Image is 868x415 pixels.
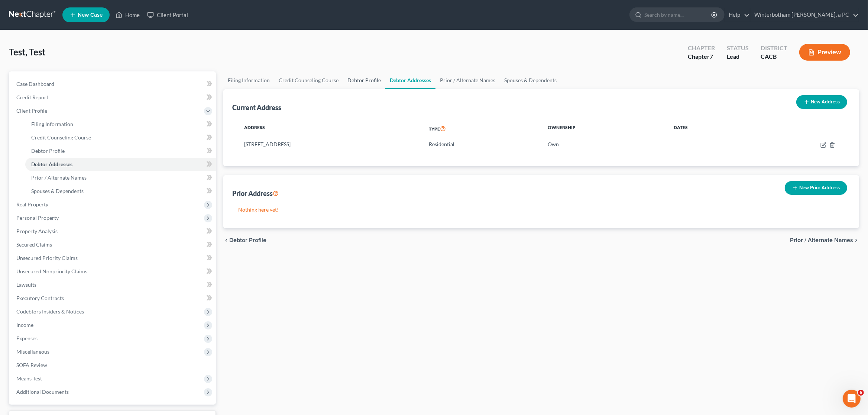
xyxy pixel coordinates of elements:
[727,52,749,61] div: Lead
[16,308,84,315] span: Codebtors Insiders & Notices
[16,348,49,355] span: Miscellaneous
[25,158,216,171] a: Debtor Addresses
[761,44,787,52] div: District
[10,265,216,278] a: Unsecured Nonpriority Claims
[25,144,216,158] a: Debtor Profile
[31,161,72,167] span: Debtor Addresses
[78,12,103,18] span: New Case
[500,71,561,89] a: Spouses & Dependents
[223,237,229,243] i: chevron_left
[16,107,47,114] span: Client Profile
[31,174,87,181] span: Prior / Alternate Names
[16,389,69,395] span: Additional Documents
[785,181,847,195] button: New Prior Address
[751,8,859,22] a: Winterbotham [PERSON_NAME], a PC
[10,91,216,104] a: Credit Report
[16,81,54,87] span: Case Dashboard
[16,295,64,301] span: Executory Contracts
[143,8,192,22] a: Client Portal
[25,118,216,131] a: Filing Information
[10,77,216,91] a: Case Dashboard
[16,322,33,328] span: Income
[238,120,423,137] th: Address
[31,134,91,141] span: Credit Counseling Course
[16,375,42,382] span: Means Test
[16,215,59,221] span: Personal Property
[229,237,266,243] span: Debtor Profile
[31,121,73,127] span: Filing Information
[668,120,750,137] th: Dates
[10,251,216,265] a: Unsecured Priority Claims
[435,71,500,89] a: Prior / Alternate Names
[644,8,712,22] input: Search by name...
[423,120,542,137] th: Type
[238,206,844,213] p: Nothing here yet!
[542,137,668,151] td: Own
[25,131,216,144] a: Credit Counseling Course
[9,46,45,57] span: Test, Test
[274,71,343,89] a: Credit Counseling Course
[16,94,48,100] span: Credit Report
[10,278,216,292] a: Lawsuits
[343,71,385,89] a: Debtor Profile
[31,188,84,194] span: Spouses & Dependents
[853,237,859,243] i: chevron_right
[796,95,847,109] button: New Address
[223,71,274,89] a: Filing Information
[725,8,750,22] a: Help
[542,120,668,137] th: Ownership
[16,255,78,261] span: Unsecured Priority Claims
[25,184,216,198] a: Spouses & Dependents
[238,137,423,151] td: [STREET_ADDRESS]
[710,53,713,60] span: 7
[790,237,859,243] button: Prior / Alternate Names chevron_right
[761,52,787,61] div: CACB
[112,8,143,22] a: Home
[843,390,861,408] iframe: Intercom live chat
[385,71,435,89] a: Debtor Addresses
[16,241,52,248] span: Secured Claims
[688,52,715,61] div: Chapter
[25,171,216,184] a: Prior / Alternate Names
[858,390,864,396] span: 6
[16,362,47,368] span: SOFA Review
[790,237,853,243] span: Prior / Alternate Names
[31,148,65,154] span: Debtor Profile
[16,268,87,274] span: Unsecured Nonpriority Claims
[232,189,279,198] div: Prior Address
[10,292,216,305] a: Executory Contracts
[10,225,216,238] a: Property Analysis
[16,228,58,234] span: Property Analysis
[423,137,542,151] td: Residential
[16,282,36,288] span: Lawsuits
[10,238,216,251] a: Secured Claims
[16,335,38,341] span: Expenses
[223,237,266,243] button: chevron_left Debtor Profile
[688,44,715,52] div: Chapter
[727,44,749,52] div: Status
[232,103,281,112] div: Current Address
[10,358,216,372] a: SOFA Review
[16,201,48,207] span: Real Property
[799,44,850,61] button: Preview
